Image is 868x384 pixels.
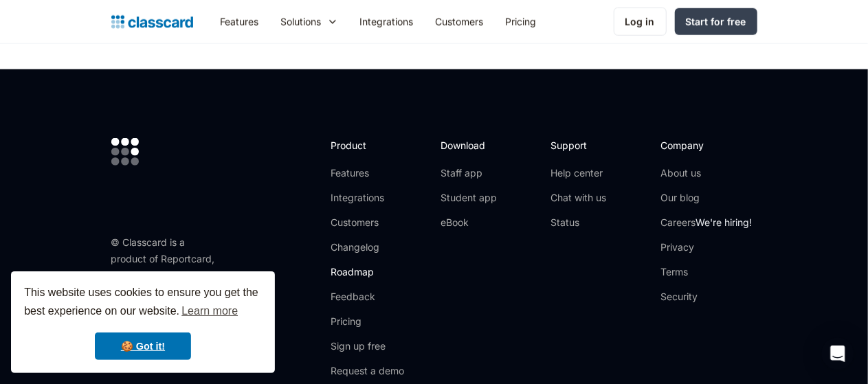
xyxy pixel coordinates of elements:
a: Customers [425,6,495,37]
div: cookieconsent [11,271,275,373]
a: Sign up free [331,339,405,353]
a: Terms [661,265,753,279]
a: home [111,12,193,32]
a: Our blog [661,191,753,205]
a: dismiss cookie message [95,332,191,360]
a: Roadmap [331,265,405,279]
a: eBook [441,216,498,229]
a: About us [661,166,753,180]
a: Pricing [331,315,405,328]
div: © Classcard is a product of Reportcard, Inc. 2025 [111,234,221,284]
div: Start for free [686,14,746,29]
a: Feedback [331,290,405,304]
a: Staff app [441,166,498,180]
a: Pricing [495,6,548,37]
a: Features [210,6,270,37]
div: Solutions [281,14,322,29]
a: Security [661,290,753,304]
span: We're hiring! [696,216,753,228]
a: Customers [331,216,405,229]
a: CareersWe're hiring! [661,216,753,229]
h2: Product [331,138,405,153]
a: Start for free [675,8,757,35]
a: Integrations [331,191,405,205]
a: Features [331,166,405,180]
h2: Company [661,138,753,153]
a: Integrations [349,6,425,37]
h2: Support [551,138,607,153]
h2: Download [441,138,498,153]
a: Log in [614,8,667,36]
div: Log in [625,14,655,29]
a: learn more about cookies [179,301,240,321]
div: Open Intercom Messenger [821,337,854,370]
a: Chat with us [551,191,607,205]
a: Privacy [661,240,753,254]
span: This website uses cookies to ensure you get the best experience on our website. [24,284,262,321]
a: Request a demo [331,364,405,378]
a: Student app [441,191,498,205]
a: Help center [551,166,607,180]
div: Solutions [270,6,349,37]
a: Changelog [331,240,405,254]
a: Status [551,216,607,229]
